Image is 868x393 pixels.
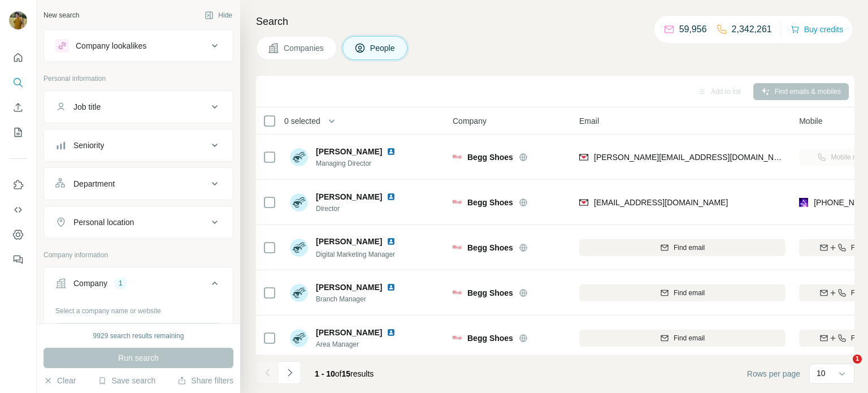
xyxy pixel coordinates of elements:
div: Job title [73,101,101,113]
div: Seniority [73,140,104,151]
img: Avatar [290,239,308,257]
button: Seniority [44,132,233,159]
span: [PERSON_NAME] [316,282,382,293]
span: Managing Director [316,158,400,169]
img: Avatar [290,193,308,211]
div: Company [73,278,107,289]
img: LinkedIn logo [387,237,396,246]
iframe: Intercom live chat [830,355,857,382]
button: Share filters [177,375,233,386]
p: Company information [44,250,233,260]
img: Avatar [290,329,308,347]
button: Navigate to next page [279,361,301,384]
img: Avatar [290,148,308,166]
span: Find email [674,243,705,253]
span: Rows per page [747,368,800,379]
button: Company1 [44,270,233,301]
span: Companies [284,42,325,54]
span: Company [453,115,487,127]
span: Begg Shoes [467,152,513,163]
img: LinkedIn logo [387,147,396,156]
span: [PERSON_NAME] [316,146,382,157]
button: Clear [44,375,76,386]
div: Company lookalikes [76,40,146,51]
button: Find email [579,330,785,347]
div: 9929 search results remaining [93,331,184,341]
h4: Search [256,14,854,29]
span: Begg Shoes [467,197,513,208]
button: Find email [579,239,785,256]
span: 15 [342,369,351,378]
button: My lists [9,122,27,142]
span: 0 selected [284,115,320,127]
img: Avatar [9,11,27,29]
span: results [315,369,374,378]
button: Personal location [44,209,233,236]
button: Job title [44,93,233,120]
img: provider wiza logo [799,197,808,208]
span: of [335,369,342,378]
span: Email [579,115,599,127]
span: Area Manager [316,339,400,349]
p: Personal information [44,74,233,84]
span: [PERSON_NAME][EMAIL_ADDRESS][DOMAIN_NAME] [594,153,793,162]
img: provider findymail logo [579,197,588,208]
div: Personal location [73,217,134,228]
button: Use Surfe on LinkedIn [9,175,27,195]
button: Feedback [9,249,27,270]
button: Search [9,72,27,93]
p: 59,956 [679,23,707,36]
span: Digital Marketing Manager [316,251,395,258]
p: 10 [817,368,826,379]
button: Use Surfe API [9,200,27,220]
img: Logo of Begg Shoes [453,336,462,340]
button: Department [44,170,233,197]
button: Buy credits [791,21,843,37]
button: Quick start [9,47,27,68]
img: LinkedIn logo [387,192,396,201]
img: Logo of Begg Shoes [453,200,462,204]
img: LinkedIn logo [387,328,396,337]
span: Begg Shoes [467,242,513,253]
span: Find email [674,333,705,343]
img: Logo of Begg Shoes [453,155,462,159]
button: Save search [98,375,155,386]
span: Mobile [799,115,822,127]
div: New search [44,10,79,20]
button: Hide [197,7,240,24]
button: Find email [579,284,785,301]
button: Company lookalikes [44,32,233,59]
span: [EMAIL_ADDRESS][DOMAIN_NAME] [594,198,728,207]
span: People [370,42,396,54]
span: Begg Shoes [467,287,513,299]
div: 1 [114,278,127,288]
img: LinkedIn logo [387,283,396,292]
span: 1 - 10 [315,369,335,378]
div: Select a company name or website [55,301,222,316]
span: [PERSON_NAME] [316,191,382,202]
span: Branch Manager [316,294,400,304]
div: Department [73,178,115,189]
button: Enrich CSV [9,97,27,118]
span: 1 [853,355,862,364]
img: Avatar [290,284,308,302]
span: Director [316,204,400,214]
span: Find email [674,288,705,298]
img: provider findymail logo [579,152,588,163]
span: [PERSON_NAME] [316,236,382,247]
span: Begg Shoes [467,332,513,344]
img: Logo of Begg Shoes [453,291,462,295]
p: 2,342,261 [732,23,772,36]
button: Dashboard [9,224,27,245]
span: [PERSON_NAME] [316,327,382,338]
img: Logo of Begg Shoes [453,245,462,249]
